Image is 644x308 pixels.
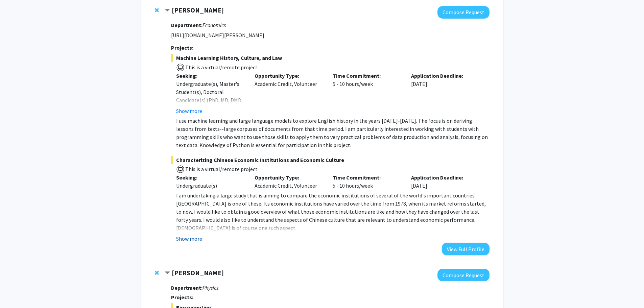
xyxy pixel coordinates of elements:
p: I am undertaking a large study that is aiming to compare the economic institutions of several of ... [176,191,489,232]
iframe: Chat [5,278,29,303]
strong: [PERSON_NAME] [172,6,224,14]
strong: Department: [171,284,202,291]
p: Opportunity Type: [255,72,323,80]
div: Undergraduate(s), Master's Student(s), Doctoral Candidate(s) (PhD, MD, DMD, PharmD, etc.) [176,80,244,112]
p: Application Deadline: [411,72,479,80]
p: Opportunity Type: [255,173,323,182]
p: [URL][DOMAIN_NAME][PERSON_NAME] [171,31,489,39]
div: Academic Credit, Volunteer [249,72,328,115]
i: Physics [202,284,218,291]
span: Contract Peter Murrell Bookmark [165,8,170,13]
button: Compose Request to Wolfgang Losert [437,269,490,281]
i: Economics [202,22,226,28]
strong: Projects: [171,294,193,301]
div: Academic Credit, Volunteer [249,173,328,190]
p: Seeking: [176,173,244,182]
p: Time Commitment: [333,173,401,182]
p: Time Commitment: [333,72,401,80]
span: This is a virtual/remote project [185,64,258,71]
button: View Full Profile [442,243,490,255]
strong: [PERSON_NAME] [172,268,224,277]
button: Compose Request to Peter Murrell [437,6,490,19]
div: 5 - 10 hours/week [328,173,406,190]
button: Show more [176,235,202,243]
div: [DATE] [406,173,484,190]
p: I use machine learning and large language models to explore English history in the years [DATE]-[... [176,117,489,149]
button: Show more [176,107,202,115]
div: 5 - 10 hours/week [328,72,406,115]
span: Remove Wolfgang Losert from bookmarks [155,270,159,276]
div: [DATE] [406,72,484,115]
div: Undergraduate(s) [176,182,244,190]
strong: Department: [171,22,202,28]
span: Machine Learning History, Culture, and Law [171,54,489,62]
p: Application Deadline: [411,173,479,182]
strong: Projects: [171,44,193,51]
span: This is a virtual/remote project [185,166,258,172]
p: Seeking: [176,72,244,80]
span: Remove Peter Murrell from bookmarks [155,7,159,13]
span: Contract Wolfgang Losert Bookmark [165,270,170,276]
span: Characterizing Chinese Economic Institutions and Economic Culture [171,156,489,164]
